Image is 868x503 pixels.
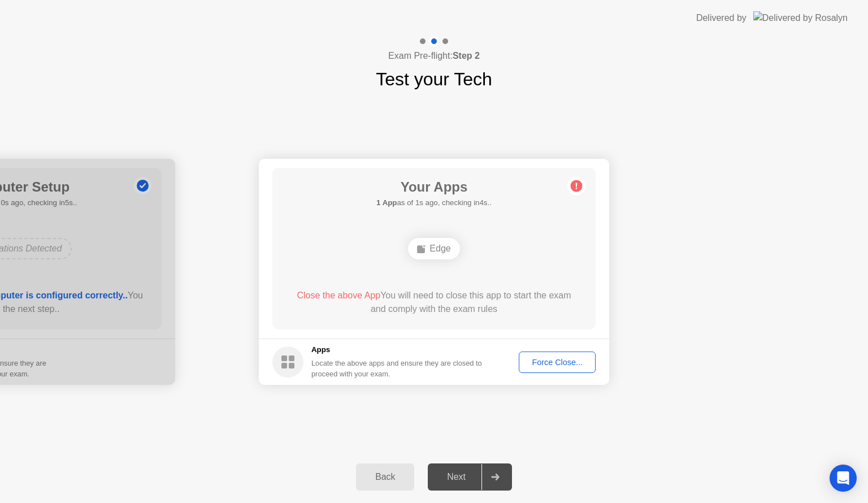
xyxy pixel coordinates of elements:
[753,11,848,24] img: Delivered by Rosalyn
[408,238,459,259] div: Edge
[830,465,857,492] div: Open Intercom Messenger
[376,198,397,207] b: 1 App
[453,51,480,60] b: Step 2
[311,358,483,379] div: Locate the above apps and ensure they are closed to proceed with your exam.
[428,463,512,491] button: Next
[376,177,492,197] h1: Your Apps
[431,472,481,482] div: Next
[519,352,596,373] button: Force Close...
[311,344,483,355] h5: Apps
[359,472,411,482] div: Back
[523,358,592,367] div: Force Close...
[696,11,747,25] div: Delivered by
[376,197,492,209] h5: as of 1s ago, checking in4s..
[376,66,492,93] h1: Test your Tech
[356,463,414,491] button: Back
[289,289,580,316] div: You will need to close this app to start the exam and comply with the exam rules
[388,49,480,63] h4: Exam Pre-flight:
[297,290,380,300] span: Close the above App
